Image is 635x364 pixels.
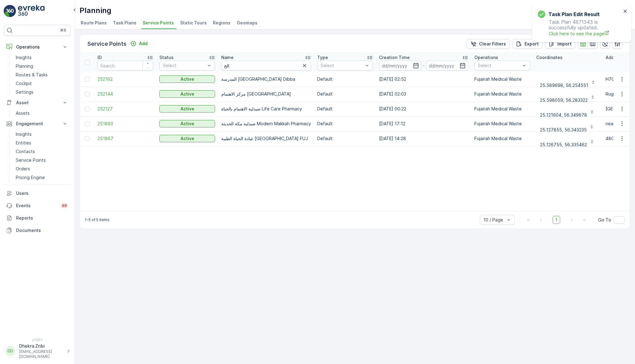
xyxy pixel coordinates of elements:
td: [DATE] 02:52 [376,72,471,87]
button: 25.598059, 56.283322 [536,89,599,99]
span: Static Tours [180,20,207,26]
p: Coordinates [536,54,563,61]
span: 252162 [97,76,153,82]
td: [DATE] 17:12 [376,116,471,131]
button: Import [545,39,575,49]
a: Cockpit [13,79,71,88]
p: Export [525,41,539,47]
p: Status [159,54,174,61]
a: Settings [13,88,71,96]
div: DD [5,346,15,356]
p: Default [317,76,373,82]
p: عيادة الحياة الطبية [GEOGRAPHIC_DATA] FUJ [221,135,311,142]
input: dd/mm/yyyy [379,61,421,71]
button: 25.121604, 56.349678 [536,104,598,114]
img: logo_light-DOdMpM7g.png [18,5,45,17]
p: Insights [16,54,32,61]
td: [DATE] 00:22 [376,101,471,116]
p: Default [317,91,373,97]
p: المدرسة [GEOGRAPHIC_DATA] Dibba [221,76,311,82]
p: Engagement [16,121,58,127]
p: Operations [16,44,58,50]
a: Reports [4,212,71,224]
span: 1 [553,216,560,224]
p: Orders [16,166,30,172]
button: 25.126755, 56.335462 [536,134,598,143]
a: Entities [13,139,71,147]
button: Add [128,40,150,47]
a: 251867 [97,135,153,142]
a: Orders [13,165,71,173]
p: Default [317,135,373,142]
button: Active [159,90,215,98]
p: Fujairah Medical Waste [474,76,530,82]
p: Contacts [16,148,35,155]
p: Entities [16,140,31,146]
span: 251893 [97,121,153,127]
p: Address [606,54,624,61]
p: Default [317,106,373,112]
span: Service Points [143,20,174,26]
a: Documents [4,224,71,237]
span: Click here to see the page [549,30,621,37]
button: close [623,9,628,15]
p: Insights [16,131,32,137]
p: Asset [16,100,58,106]
p: Planning [80,6,111,15]
button: DDDhekra.Zribi[EMAIL_ADDRESS][DOMAIN_NAME] [4,343,71,359]
button: 25.589698, 56.254551 [536,74,599,84]
p: Fujairah Medical Waste [474,121,530,127]
p: Creation Time [379,54,410,61]
td: [DATE] 14:28 [376,131,471,146]
p: Fujairah Medical Waste [474,135,530,142]
p: Import [557,41,572,47]
p: Dhekra.Zribi [19,343,64,349]
button: Asset [4,96,71,109]
p: 25.121604, 56.349678 [540,112,587,118]
span: Go To [598,217,611,223]
a: Service Points [13,156,71,165]
p: Routes & Tasks [16,72,48,78]
h3: Task Plan Edit Result [548,11,600,18]
a: Insights [13,130,71,139]
p: Active [180,135,194,142]
span: Geomaps [237,20,257,26]
span: Task Plans [113,20,136,26]
a: Planning [13,62,71,71]
a: Users [4,187,71,199]
p: Settings [16,89,33,95]
button: 25.127855, 56.343235 [536,119,598,129]
span: Regions [213,20,231,26]
a: Routes & Tasks [13,71,71,79]
button: Active [159,105,215,113]
p: Assets [16,110,30,116]
p: [EMAIL_ADDRESS][DOMAIN_NAME] [19,349,64,359]
p: Active [180,106,194,112]
p: Fujairah Medical Waste [474,91,530,97]
a: 252127 [97,106,153,112]
p: Users [16,190,68,196]
img: logo [4,5,16,17]
p: صيدلية الاهتمام بالحياة Life Care Pharmacy [221,106,311,112]
p: 25.598059, 56.283322 [540,97,588,103]
p: ⌘B [60,28,66,33]
td: [DATE] 02:03 [376,87,471,101]
button: Operations [4,41,71,53]
p: 25.127855, 56.343235 [540,127,587,133]
div: Toggle Row Selected [85,106,90,111]
button: Active [159,75,215,83]
p: Add [139,41,148,47]
p: Name [221,54,234,61]
p: Active [180,91,194,97]
a: 252144 [97,91,153,97]
p: Default [317,121,373,127]
a: Pricing Engine [13,173,71,182]
button: Clear Filters [467,39,510,49]
p: Cockpit [16,80,32,87]
span: v 1.50.1 [4,338,71,342]
button: Export [512,39,542,49]
p: Type [317,54,328,61]
p: Clear Filters [479,41,506,47]
p: Planning [16,63,33,69]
